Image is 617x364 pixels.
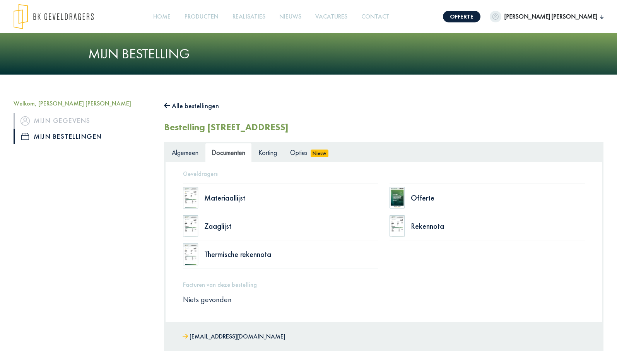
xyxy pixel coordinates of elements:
div: Zaaglijst [204,222,378,230]
a: Contact [358,8,393,26]
img: doc [183,215,198,237]
span: Opties [290,148,308,157]
div: Thermische rekennota [204,250,378,258]
h1: Mijn bestelling [88,46,529,62]
img: icon [21,116,30,126]
div: Offerte [411,194,585,202]
a: Offerte [443,11,480,22]
span: Korting [258,148,277,157]
a: Nieuws [276,8,304,26]
a: Producten [181,8,222,26]
img: icon [21,133,29,140]
div: Materiaallijst [204,194,378,202]
span: [PERSON_NAME] [PERSON_NAME] [501,12,600,21]
a: [EMAIL_ADDRESS][DOMAIN_NAME] [183,331,285,342]
button: Alle bestellingen [164,100,219,112]
div: Niets gevonden [177,294,591,304]
h5: Welkom, [PERSON_NAME] [PERSON_NAME] [14,100,152,107]
img: doc [183,243,198,265]
img: doc [390,187,405,209]
h2: Bestelling [STREET_ADDRESS] [164,122,289,133]
img: logo [14,4,94,29]
a: iconMijn bestellingen [14,129,152,144]
img: dummypic.png [490,11,501,22]
a: Realisaties [229,8,268,26]
span: Documenten [212,148,245,157]
h5: Geveldragers [183,170,585,177]
a: Home [150,8,174,26]
img: doc [390,215,405,237]
a: Vacatures [312,8,350,26]
a: iconMijn gegevens [14,113,152,128]
span: Algemeen [172,148,198,157]
div: Rekennota [411,222,585,230]
img: doc [183,187,198,209]
span: Nieuw [311,150,328,157]
h5: Facturen van deze bestelling [183,281,585,288]
button: [PERSON_NAME] [PERSON_NAME] [490,11,603,22]
ul: Tabs [165,143,602,162]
